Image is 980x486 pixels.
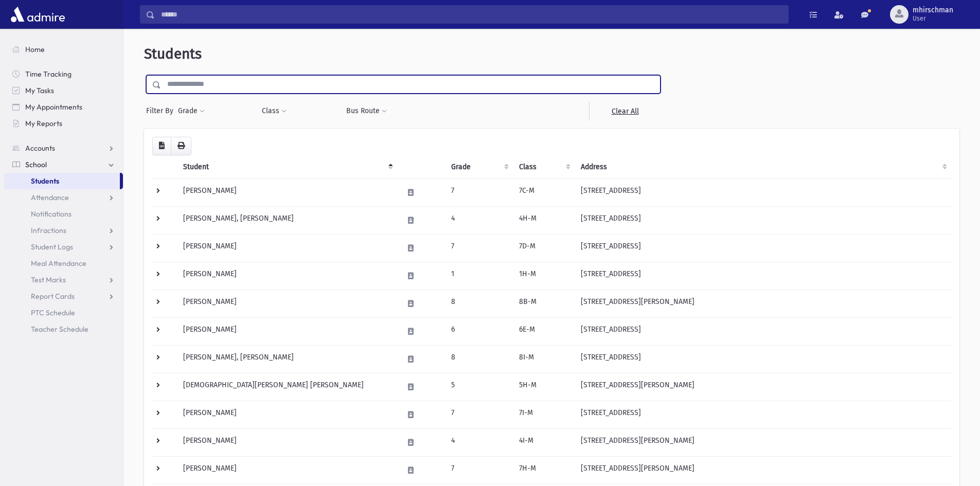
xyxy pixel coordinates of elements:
td: 4H-M [513,206,575,234]
button: Class [261,102,287,120]
a: Accounts [4,140,123,156]
td: [STREET_ADDRESS][PERSON_NAME] [575,428,951,456]
a: Test Marks [4,272,123,288]
span: My Tasks [25,86,54,95]
td: [PERSON_NAME], [PERSON_NAME] [177,206,397,234]
a: Clear All [589,102,661,120]
a: Home [4,41,123,58]
a: Student Logs [4,239,123,255]
span: My Reports [25,119,62,128]
td: 5H-M [513,373,575,401]
th: Address: activate to sort column ascending [575,155,951,179]
a: Infractions [4,222,123,239]
td: [PERSON_NAME] [177,290,397,317]
td: [PERSON_NAME] [177,401,397,428]
span: Filter By [146,105,177,116]
a: School [4,156,123,173]
th: Grade: activate to sort column ascending [445,155,513,179]
th: Class: activate to sort column ascending [513,155,575,179]
td: [STREET_ADDRESS][PERSON_NAME] [575,290,951,317]
td: [PERSON_NAME] [177,428,397,456]
span: Home [25,45,45,54]
td: 8 [445,345,513,373]
th: Student: activate to sort column descending [177,155,397,179]
td: 7I-M [513,401,575,428]
td: [PERSON_NAME] [177,262,397,290]
td: 4 [445,428,513,456]
td: 1H-M [513,262,575,290]
a: Attendance [4,189,123,206]
button: Print [171,137,191,155]
td: 6 [445,317,513,345]
td: 7H-M [513,456,575,484]
td: 8B-M [513,290,575,317]
td: [STREET_ADDRESS] [575,178,951,206]
td: 7 [445,178,513,206]
td: [PERSON_NAME] [177,317,397,345]
td: 8I-M [513,345,575,373]
td: [STREET_ADDRESS][PERSON_NAME] [575,373,951,401]
a: Time Tracking [4,66,123,82]
td: [PERSON_NAME] [177,456,397,484]
input: Search [155,5,788,24]
span: Notifications [31,209,72,219]
td: 7 [445,401,513,428]
span: Attendance [31,193,69,202]
span: My Appointments [25,102,82,112]
td: [STREET_ADDRESS] [575,345,951,373]
td: 1 [445,262,513,290]
span: School [25,160,47,169]
span: Test Marks [31,275,66,284]
td: 4I-M [513,428,575,456]
img: AdmirePro [8,4,67,25]
a: Notifications [4,206,123,222]
span: mhirschman [913,6,953,14]
td: [PERSON_NAME] [177,234,397,262]
a: Teacher Schedule [4,321,123,337]
td: 6E-M [513,317,575,345]
a: Students [4,173,120,189]
span: Meal Attendance [31,259,86,268]
span: PTC Schedule [31,308,75,317]
span: Infractions [31,226,66,235]
td: [STREET_ADDRESS] [575,206,951,234]
a: My Appointments [4,99,123,115]
span: Student Logs [31,242,73,251]
td: 7D-M [513,234,575,262]
a: Report Cards [4,288,123,304]
td: [STREET_ADDRESS] [575,317,951,345]
span: Students [31,176,59,186]
td: 7 [445,234,513,262]
button: Grade [177,102,205,120]
td: 8 [445,290,513,317]
td: 7 [445,456,513,484]
td: 5 [445,373,513,401]
td: [STREET_ADDRESS][PERSON_NAME] [575,456,951,484]
span: Students [144,45,202,62]
span: Accounts [25,143,55,153]
td: [STREET_ADDRESS] [575,401,951,428]
td: [PERSON_NAME], [PERSON_NAME] [177,345,397,373]
td: [STREET_ADDRESS] [575,234,951,262]
td: [STREET_ADDRESS] [575,262,951,290]
td: 7C-M [513,178,575,206]
span: Time Tracking [25,69,72,79]
td: [PERSON_NAME] [177,178,397,206]
span: Report Cards [31,292,75,301]
button: CSV [152,137,171,155]
span: Teacher Schedule [31,325,88,334]
button: Bus Route [346,102,387,120]
a: My Reports [4,115,123,132]
a: My Tasks [4,82,123,99]
td: [DEMOGRAPHIC_DATA][PERSON_NAME] [PERSON_NAME] [177,373,397,401]
a: PTC Schedule [4,304,123,321]
a: Meal Attendance [4,255,123,272]
span: User [913,14,953,23]
td: 4 [445,206,513,234]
